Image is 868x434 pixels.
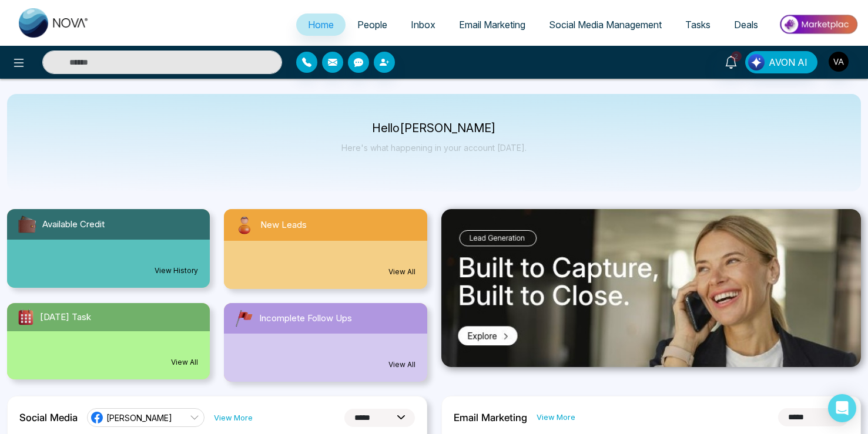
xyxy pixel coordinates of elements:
[217,303,434,382] a: Incomplete Follow UpsView All
[769,55,807,69] span: AVON AI
[260,218,307,232] span: New Leads
[40,311,91,324] span: [DATE] Task
[722,14,770,36] a: Deals
[399,14,447,36] a: Inbox
[341,123,527,133] p: Hello [PERSON_NAME]
[341,143,527,153] p: Here's what happening in your account [DATE].
[673,14,722,36] a: Tasks
[745,51,817,73] button: AVON AI
[685,19,711,31] span: Tasks
[19,8,89,38] img: Nova CRM Logo
[441,209,861,367] img: .
[459,19,525,31] span: Email Marketing
[411,19,435,31] span: Inbox
[16,308,35,327] img: todayTask.svg
[346,14,399,36] a: People
[16,214,38,235] img: availableCredit.svg
[717,51,745,72] a: 2
[171,357,198,368] a: View All
[19,412,78,423] h2: Social Media
[308,19,334,31] span: Home
[549,19,662,31] span: Social Media Management
[829,52,849,72] img: User Avatar
[776,11,861,38] img: Market-place.gif
[537,14,673,36] a: Social Media Management
[296,14,346,36] a: Home
[214,412,253,423] a: View More
[734,19,758,31] span: Deals
[106,412,172,423] span: [PERSON_NAME]
[748,54,765,70] img: Lead Flow
[828,394,856,422] div: Open Intercom Messenger
[731,51,742,62] span: 2
[388,267,415,277] a: View All
[454,412,527,423] h2: Email Marketing
[217,209,434,289] a: New LeadsView All
[259,312,352,325] span: Incomplete Follow Ups
[537,412,575,423] a: View More
[447,14,537,36] a: Email Marketing
[42,218,105,231] span: Available Credit
[357,19,387,31] span: People
[233,308,254,329] img: followUps.svg
[388,359,415,370] a: View All
[233,214,256,236] img: newLeads.svg
[155,265,198,276] a: View History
